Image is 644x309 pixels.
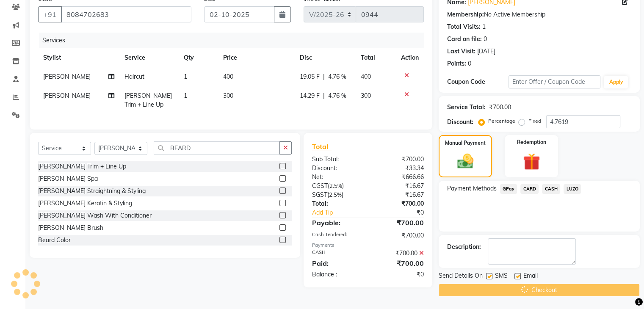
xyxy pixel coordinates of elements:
[306,199,368,208] div: Total:
[528,117,541,125] label: Fixed
[447,184,497,193] span: Payment Methods
[38,6,62,22] button: +91
[488,117,515,125] label: Percentage
[38,211,152,220] div: [PERSON_NAME] Wash With Conditioner
[306,155,368,164] div: Sub Total:
[523,271,538,282] span: Email
[484,35,487,44] div: 0
[368,173,430,182] div: ₹666.66
[38,48,119,67] th: Stylist
[361,92,371,99] span: 300
[329,182,342,189] span: 2.5%
[489,103,511,112] div: ₹700.00
[306,218,368,228] div: Payable:
[323,91,325,100] span: |
[368,164,430,173] div: ₹33.34
[468,59,471,68] div: 0
[495,271,508,282] span: SMS
[482,22,486,31] div: 1
[518,151,545,172] img: _gift.svg
[509,75,601,88] input: Enter Offer / Coupon Code
[368,258,430,268] div: ₹700.00
[38,199,132,208] div: [PERSON_NAME] Keratin & Styling
[306,258,368,268] div: Paid:
[378,208,430,217] div: ₹0
[361,73,371,80] span: 400
[447,22,481,31] div: Total Visits:
[328,91,346,100] span: 4.76 %
[542,184,560,194] span: CASH
[38,236,71,245] div: Beard Color
[218,48,295,67] th: Price
[447,118,473,127] div: Discount:
[517,138,546,146] label: Redemption
[396,48,424,67] th: Action
[477,47,495,56] div: [DATE]
[447,243,481,251] div: Description:
[300,91,320,100] span: 14.29 F
[306,270,368,279] div: Balance :
[329,191,342,198] span: 2.5%
[39,33,430,48] div: Services
[447,35,482,44] div: Card on file:
[306,249,368,258] div: CASH
[306,208,378,217] a: Add Tip
[38,162,126,171] div: [PERSON_NAME] Trim + Line Up
[447,103,486,112] div: Service Total:
[445,139,486,147] label: Manual Payment
[520,184,539,194] span: CARD
[368,155,430,164] div: ₹700.00
[183,73,187,80] span: 1
[368,190,430,199] div: ₹16.67
[368,231,430,240] div: ₹700.00
[447,10,631,19] div: No Active Membership
[306,182,368,190] div: ( )
[223,92,233,99] span: 300
[368,218,430,228] div: ₹700.00
[323,72,325,81] span: |
[312,142,332,151] span: Total
[439,271,483,282] span: Send Details On
[447,77,509,86] div: Coupon Code
[306,190,368,199] div: ( )
[447,47,475,56] div: Last Visit:
[178,48,218,67] th: Qty
[124,92,172,108] span: [PERSON_NAME] Trim + Line Up
[38,223,103,232] div: [PERSON_NAME] Brush
[223,73,233,80] span: 400
[154,141,280,154] input: Search or Scan
[604,76,628,88] button: Apply
[124,73,144,80] span: Haircut
[564,184,581,194] span: LUZO
[312,182,328,190] span: CGST
[368,270,430,279] div: ₹0
[312,242,424,249] div: Payments
[295,48,356,67] th: Disc
[447,59,466,68] div: Points:
[306,164,368,173] div: Discount:
[306,173,368,182] div: Net:
[312,191,327,199] span: SGST
[306,231,368,240] div: Cash Tendered:
[368,249,430,258] div: ₹700.00
[119,48,179,67] th: Service
[38,174,98,183] div: [PERSON_NAME] Spa
[38,187,146,196] div: [PERSON_NAME] Straightning & Styling
[183,92,187,99] span: 1
[300,72,320,81] span: 19.05 F
[368,182,430,190] div: ₹16.67
[328,72,346,81] span: 4.76 %
[61,6,191,22] input: Search by Name/Mobile/Email/Code
[500,184,517,194] span: GPay
[368,199,430,208] div: ₹700.00
[447,10,484,19] div: Membership:
[43,73,91,80] span: [PERSON_NAME]
[43,92,91,99] span: [PERSON_NAME]
[452,152,478,171] img: _cash.svg
[356,48,396,67] th: Total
